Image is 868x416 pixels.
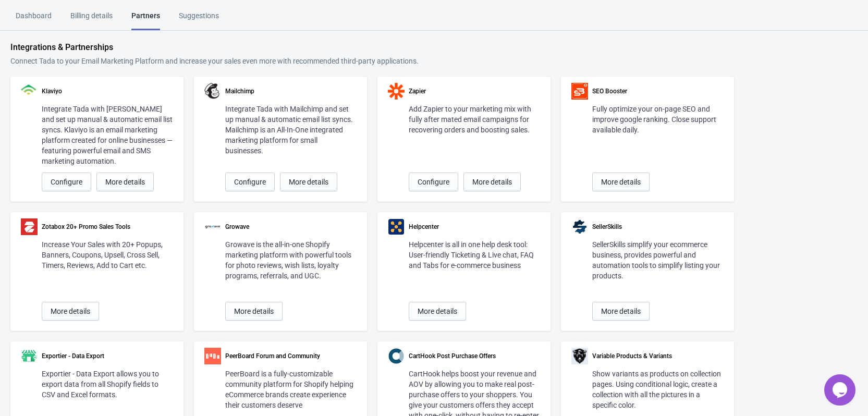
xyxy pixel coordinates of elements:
img: klaviyo.png [21,84,38,95]
div: PeerBoard is a fully-customizable community platform for Shopify helping eCommerce brands create ... [225,369,357,410]
span: More details [472,178,512,186]
div: Exportier - Data Export [42,352,173,360]
button: More details [409,302,466,321]
div: Klaviyo [42,87,173,95]
span: More details [418,307,457,315]
button: More details [96,173,154,191]
img: mailchimp.png [204,83,221,99]
div: Growave is the all-in-one Shopify marketing platform with powerful tools for photo reviews, wish ... [225,239,357,281]
button: Configure [225,173,275,191]
img: partner-exportier-logo.png [21,348,38,364]
div: Suggestions [179,10,219,29]
button: Configure [42,173,91,191]
div: PeerBoard Forum and Community [225,352,357,360]
img: partner-growave-logo.png [204,218,221,235]
img: partner-variants-logo.png [571,348,588,364]
span: Configure [51,178,82,186]
div: Fully optimize your on-page SEO and improve google ranking. Close support available daily. [592,104,724,135]
div: Integrations & Partnerships [10,41,858,54]
span: More details [601,178,641,186]
span: Configure [234,178,266,186]
button: More details [280,173,337,191]
div: Zotabox 20+ Promo Sales Tools [42,223,173,231]
div: Billing details [70,10,113,29]
div: Show variants as products on collection pages. Using conditional logic, create a collection with ... [592,369,724,410]
div: Growave [225,223,357,231]
div: Zapier [409,87,540,95]
div: CartHook Post Purchase Offers [409,352,540,360]
div: Integrate Tada with [PERSON_NAME] and set up manual & automatic email list syncs. Klaviyo is an e... [42,104,173,166]
button: More details [592,173,650,191]
div: Dashboard [16,10,52,29]
div: Increase Your Sales with 20+ Popups, Banners, Coupons, Upsell, Cross Sell, Timers, Reviews, Add t... [42,239,173,271]
span: More details [601,307,641,315]
div: Variable Products & Variants [592,352,724,360]
div: SellerSkills simplify your ecommerce business, provides powerful and automation tools to simplify... [592,239,724,281]
img: partner-sellerskills-logo.png [571,218,588,235]
div: Helpcenter [409,223,540,231]
div: Mailchimp [225,87,357,95]
div: SEO Booster [592,87,724,95]
button: More details [225,302,283,321]
img: partner-zotabox-logo.png [21,218,38,235]
img: partner-peerboard-logo.png [204,348,221,364]
img: partner-seobooster-logo.png [571,83,588,100]
span: Configure [418,178,449,186]
button: More details [463,173,521,191]
div: SellerSkills [592,223,724,231]
div: Add Zapier to your marketing mix with fully after mated email campaigns for recovering orders and... [409,104,540,135]
button: More details [42,302,99,321]
img: zapier.svg [388,83,405,100]
iframe: chat widget [824,374,858,406]
div: Helpcenter is all in one help desk tool: User-friendly Ticketing & Live chat, FAQ and Tabs for e-... [409,239,540,271]
img: partner-helpcenter-logo.png [388,218,405,235]
div: Integrate Tada with Mailchimp and set up manual & automatic email list syncs. Mailchimp is an All... [225,104,357,156]
span: More details [289,178,328,186]
button: More details [592,302,650,321]
span: More details [105,178,145,186]
div: Connect Tada to your Email Marketing Platform and increase your sales even more with recommended ... [10,56,858,66]
span: More details [234,307,274,315]
div: Partners [131,10,160,30]
img: partner-carthook-logo.png [388,348,405,364]
div: Exportier - Data Export allows you to export data from all Shopify fields to CSV and Excel formats. [42,369,173,400]
span: More details [51,307,90,315]
button: Configure [409,173,458,191]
